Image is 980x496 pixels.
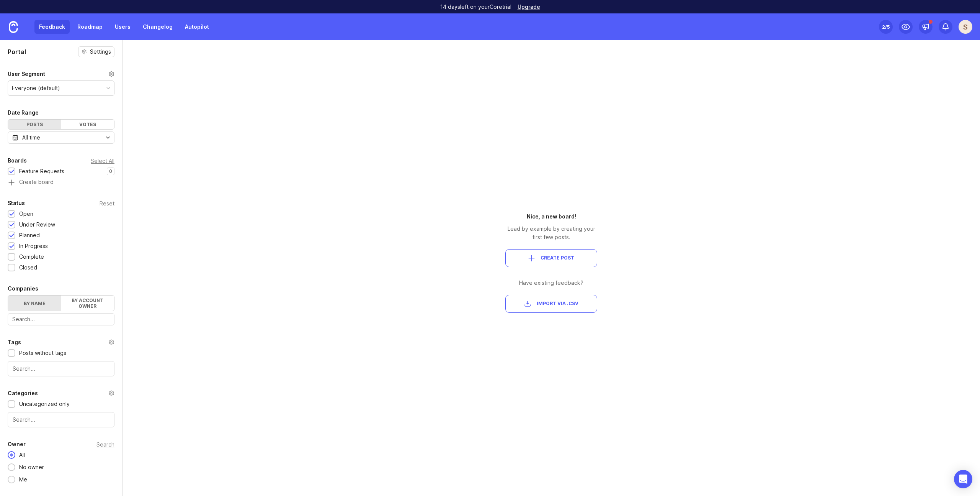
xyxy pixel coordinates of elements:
div: Have existing feedback? [505,279,597,287]
div: Boards [8,156,27,165]
div: All [15,451,29,459]
div: User Segment [8,69,45,79]
p: 14 days left on your Core trial [440,3,511,11]
input: Search... [13,416,109,424]
div: Everyone (default) [12,84,60,92]
button: S [959,20,972,34]
input: Search... [12,315,110,324]
div: Complete [19,253,44,261]
div: Nice, a new board! [505,212,597,221]
button: Import via .csv [505,295,597,313]
span: Import via .csv [537,301,578,307]
div: All time [22,133,40,142]
svg: toggle icon [102,135,114,141]
button: 2/5 [879,20,893,34]
input: Search... [13,365,109,373]
div: Feature Requests [19,167,64,176]
label: By name [8,296,61,311]
div: Under Review [19,220,55,229]
div: Companies [8,284,38,293]
a: Changelog [138,20,177,34]
h1: Portal [8,47,26,56]
a: Users [110,20,135,34]
a: Autopilot [180,20,214,34]
div: Uncategorized only [19,400,70,408]
span: Create Post [541,255,574,261]
div: 2 /5 [882,21,890,32]
a: Roadmap [73,20,107,34]
div: Me [15,475,31,484]
a: Upgrade [518,4,540,10]
div: In Progress [19,242,48,250]
a: Create board [8,179,114,186]
p: 0 [109,168,112,174]
img: Canny Home [9,21,18,33]
button: Settings [78,46,114,57]
button: Create Post [505,249,597,267]
div: Reset [100,201,114,205]
div: Select All [91,159,114,163]
div: No owner [15,463,48,471]
div: Search [96,442,114,447]
div: Votes [61,120,114,129]
div: Closed [19,263,37,272]
div: Categories [8,389,38,398]
label: By account owner [61,296,114,311]
div: Posts [8,120,61,129]
div: Tags [8,338,21,347]
div: Owner [8,440,26,449]
div: Open [19,210,33,218]
span: Settings [90,48,111,56]
div: Posts without tags [19,349,66,357]
div: Open Intercom Messenger [954,470,972,488]
div: Status [8,199,25,208]
div: Planned [19,231,40,240]
div: Lead by example by creating your first few posts. [505,225,597,241]
div: Date Range [8,108,39,117]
